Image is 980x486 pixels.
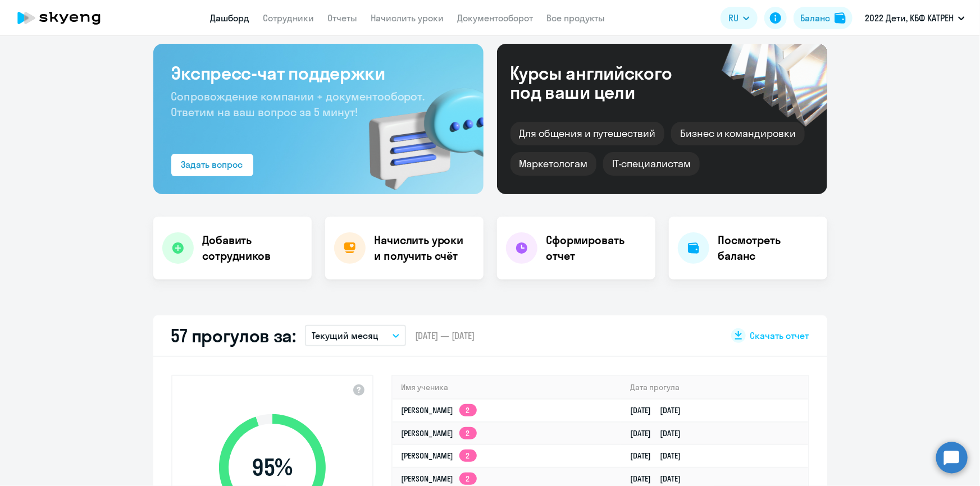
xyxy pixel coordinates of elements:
[211,12,250,24] a: Дашборд
[510,122,665,145] div: Для общения и путешествий
[721,7,758,29] button: RU
[402,405,477,415] a: [PERSON_NAME]2
[415,329,475,342] span: [DATE] — [DATE]
[402,474,477,484] a: [PERSON_NAME]2
[794,7,853,29] button: Балансbalance
[375,232,472,264] h4: Начислить уроки и получить счёт
[621,376,808,399] th: Дата прогула
[800,11,830,25] div: Баланс
[728,11,739,25] span: RU
[458,12,534,24] a: Документооборот
[402,451,477,461] a: [PERSON_NAME]2
[171,324,297,347] h2: 57 прогулов за:
[312,329,379,342] p: Текущий месяц
[750,329,809,342] span: Скачать отчет
[859,4,970,31] button: 2022 Дети, КБФ КАТРЕН
[171,154,253,176] button: Задать вопрос
[459,427,477,439] app-skyeng-badge: 2
[393,376,622,399] th: Имя ученика
[459,404,477,416] app-skyeng-badge: 2
[459,450,477,462] app-skyeng-badge: 2
[865,11,954,25] p: 2022 Дети, КБФ КАТРЕН
[263,12,314,24] a: Сотрудники
[402,428,477,438] a: [PERSON_NAME]2
[547,12,605,24] a: Все продукты
[459,473,477,485] app-skyeng-badge: 2
[630,405,690,415] a: [DATE][DATE]
[603,152,700,176] div: IT-специалистам
[171,89,425,119] span: Сопровождение компании + документооборот. Ответим на ваш вопрос за 5 минут!
[630,428,690,438] a: [DATE][DATE]
[546,232,646,264] h4: Сформировать отчет
[203,232,303,264] h4: Добавить сотрудников
[305,325,406,346] button: Текущий месяц
[171,62,466,84] h3: Экспресс-чат поддержки
[510,63,703,102] div: Курсы английского под ваши цели
[630,474,690,484] a: [DATE][DATE]
[353,68,484,194] img: bg-img
[718,232,818,264] h4: Посмотреть баланс
[181,158,243,171] div: Задать вопрос
[328,12,358,24] a: Отчеты
[835,12,846,24] img: balance
[671,122,805,145] div: Бизнес и командировки
[510,152,596,176] div: Маркетологам
[630,451,690,461] a: [DATE][DATE]
[371,12,444,24] a: Начислить уроки
[208,454,337,481] span: 95 %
